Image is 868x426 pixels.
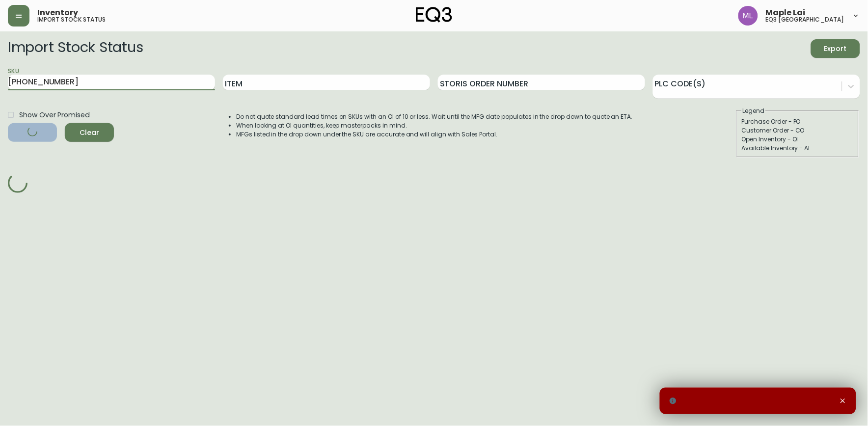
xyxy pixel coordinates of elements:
[738,6,758,26] img: 61e28cffcf8cc9f4e300d877dd684943
[811,39,860,58] button: Export
[236,130,633,139] li: MFGs listed in the drop down under the SKU are accurate and will align with Sales Portal.
[819,43,852,55] span: Export
[742,117,854,126] div: Purchase Order - PO
[65,123,114,142] button: Clear
[73,127,106,139] span: Clear
[742,135,854,144] div: Open Inventory - OI
[8,39,143,58] h2: Import Stock Status
[416,7,452,23] img: logo
[236,121,633,130] li: When looking at OI quantities, keep masterpacks in mind.
[37,17,106,23] h5: import stock status
[766,17,844,23] h5: eq3 [GEOGRAPHIC_DATA]
[236,112,633,121] li: Do not quote standard lead times on SKUs with an OI of 10 or less. Wait until the MFG date popula...
[742,126,854,135] div: Customer Order - CO
[742,106,766,115] legend: Legend
[19,110,89,120] span: Show Over Promised
[742,144,854,153] div: Available Inventory - AI
[37,9,78,17] span: Inventory
[766,9,806,17] span: Maple Lai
